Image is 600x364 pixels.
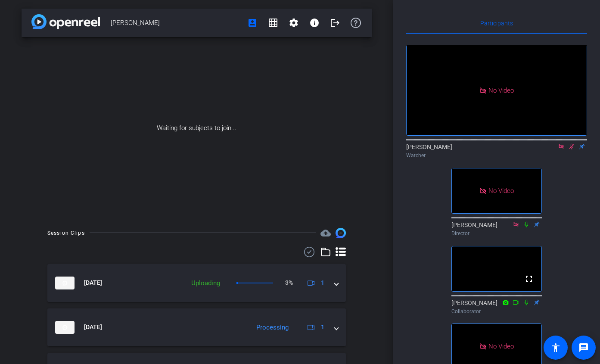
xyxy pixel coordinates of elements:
mat-icon: info [309,18,320,28]
span: 1 [321,278,324,287]
mat-icon: fullscreen [524,274,534,284]
mat-icon: grid_on [268,18,278,28]
span: [DATE] [84,323,102,332]
span: No Video [488,86,514,94]
mat-icon: cloud_upload [320,228,331,238]
mat-icon: accessibility [550,342,561,353]
div: Processing [252,323,293,333]
mat-icon: account_box [247,18,258,28]
div: Watcher [406,152,587,159]
div: Director [451,230,542,237]
span: 1 [321,323,324,332]
mat-icon: settings [289,18,299,28]
mat-expansion-panel-header: thumb-nail[DATE]Uploading3%1 [47,264,346,302]
mat-expansion-panel-header: thumb-nail[DATE]Processing1 [47,308,346,346]
div: Collaborator [451,308,542,315]
div: Uploading [187,278,224,288]
div: [PERSON_NAME] [451,221,542,237]
span: No Video [488,187,514,195]
span: Participants [480,20,513,26]
img: thumb-nail [55,321,75,334]
span: [DATE] [84,278,102,287]
p: 3% [285,278,293,287]
div: [PERSON_NAME] [451,299,542,315]
div: Waiting for subjects to join... [22,37,372,219]
span: [PERSON_NAME] [111,14,242,31]
mat-icon: message [578,342,589,353]
span: Destinations for your clips [320,228,331,238]
span: No Video [488,342,514,350]
img: Session clips [336,228,346,238]
mat-icon: logout [330,18,340,28]
div: Session Clips [47,229,85,237]
img: thumb-nail [55,277,75,289]
div: [PERSON_NAME] [406,143,587,159]
img: app-logo [31,14,100,29]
